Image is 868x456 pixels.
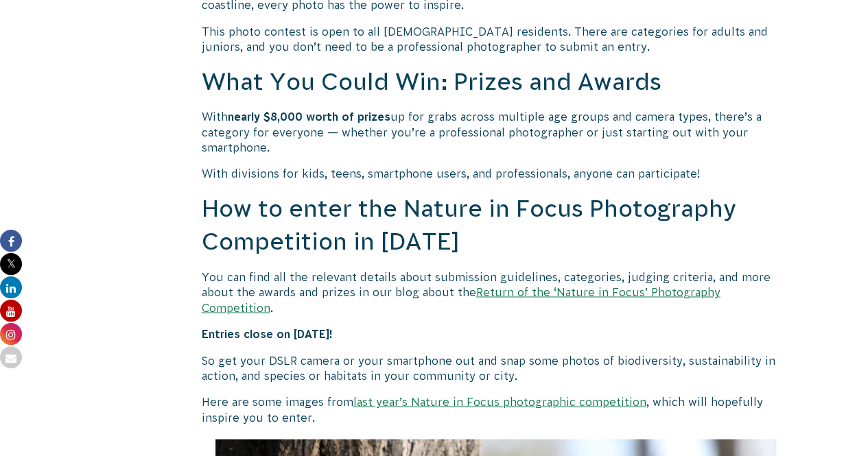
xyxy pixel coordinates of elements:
[202,193,790,258] h2: How to enter the Nature in Focus Photography Competition in [DATE]
[202,394,790,424] p: Here are some images from , which will hopefully inspire you to enter.
[228,110,390,123] strong: nearly $8,000 worth of prizes
[202,166,790,181] p: With divisions for kids, teens, smartphone users, and professionals, anyone can participate!
[202,327,333,339] strong: Entries close on [DATE]!
[202,24,790,55] p: This photo contest is open to all [DEMOGRAPHIC_DATA] residents. There are categories for adults a...
[202,109,790,155] p: With up for grabs across multiple age groups and camera types, there’s a category for everyone — ...
[202,269,790,315] p: You can find all the relevant details about submission guidelines, categories, judging criteria, ...
[353,395,646,407] a: last year’s Nature in Focus photographic competition
[202,352,790,383] p: So get your DSLR camera or your smartphone out and snap some photos of biodiversity, sustainabili...
[202,66,790,99] h2: What You Could Win: Prizes and Awards
[202,285,720,313] a: Return of the ‘Nature in Focus’ Photography Competition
